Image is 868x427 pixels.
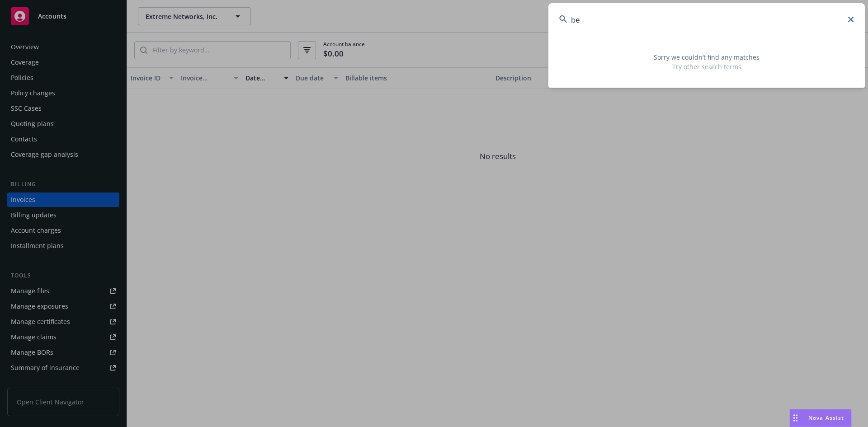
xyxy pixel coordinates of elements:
button: Nova Assist [789,409,852,427]
input: Search... [548,3,865,36]
span: Try other search terms [559,62,854,71]
span: Sorry we couldn’t find any matches [559,52,854,62]
div: Drag to move [790,409,801,427]
span: Nova Assist [808,414,844,422]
